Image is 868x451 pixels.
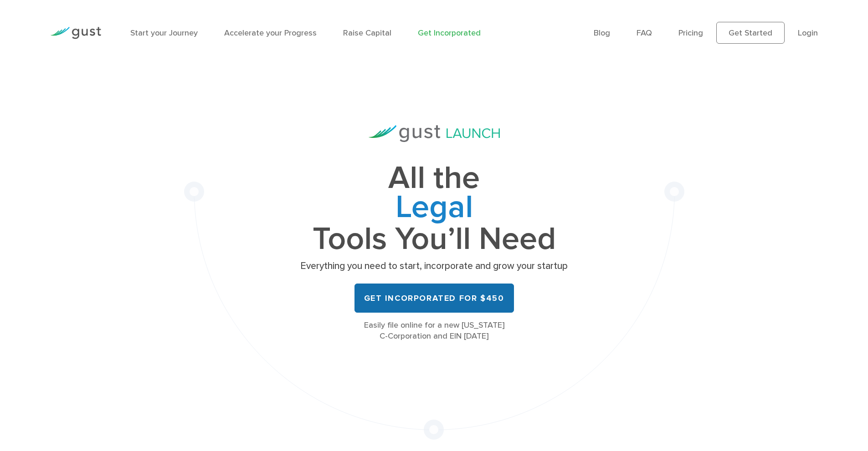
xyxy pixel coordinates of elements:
[637,28,652,38] a: FAQ
[298,164,571,253] h1: All the Tools You’ll Need
[298,260,571,273] p: Everything you need to start, incorporate and grow your startup
[298,193,571,225] span: Legal
[798,28,818,38] a: Login
[298,320,571,342] div: Easily file online for a new [US_STATE] C-Corporation and EIN [DATE]
[354,284,514,313] a: Get Incorporated for $450
[678,28,703,38] a: Pricing
[343,28,391,38] a: Raise Capital
[369,125,500,142] img: Gust Launch Logo
[224,28,317,38] a: Accelerate your Progress
[716,22,785,44] a: Get Started
[130,28,198,38] a: Start your Journey
[418,28,481,38] a: Get Incorporated
[50,27,101,39] img: Gust Logo
[594,28,610,38] a: Blog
